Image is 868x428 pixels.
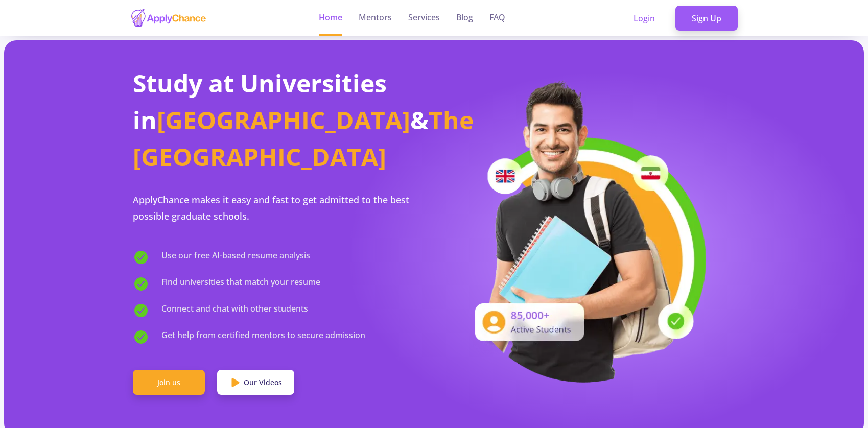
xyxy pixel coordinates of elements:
img: applychance logo [130,8,207,28]
a: Sign Up [675,6,738,31]
span: Use our free AI-based resume analysis [161,249,310,266]
span: Our Videos [244,377,282,388]
a: Login [617,6,671,31]
span: Get help from certified mentors to secure admission [161,329,365,345]
span: Find universities that match your resume [161,276,320,292]
span: & [410,103,429,136]
a: Our Videos [217,370,294,395]
span: Study at Universities in [133,66,387,136]
span: ApplyChance makes it easy and fast to get admitted to the best possible graduate schools. [133,194,409,222]
span: Connect and chat with other students [161,302,308,319]
a: Join us [133,370,205,395]
span: [GEOGRAPHIC_DATA] [157,103,410,136]
img: applicant [459,78,710,383]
